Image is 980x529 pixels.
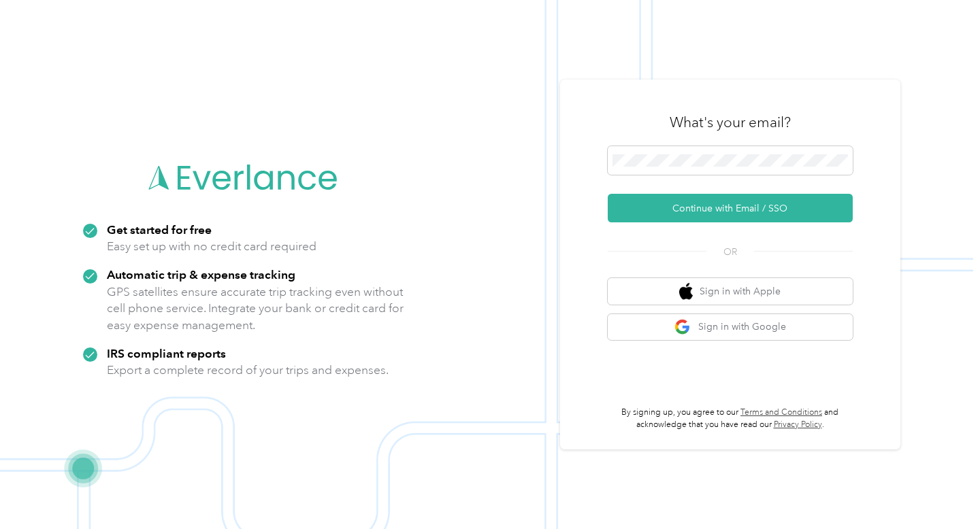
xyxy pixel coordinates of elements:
img: apple logo [679,283,693,300]
strong: Get started for free [107,222,212,237]
p: Export a complete record of your trips and expenses. [107,362,389,379]
h3: What's your email? [670,113,791,132]
p: By signing up, you agree to our and acknowledge that you have read our . [608,407,853,430]
span: OR [706,245,754,259]
p: Easy set up with no credit card required [107,238,316,255]
strong: Automatic trip & expense tracking [107,267,295,281]
a: Terms and Conditions [740,407,822,417]
img: google logo [674,319,691,336]
strong: IRS compliant reports [107,346,226,360]
button: Continue with Email / SSO [608,194,853,222]
p: GPS satellites ensure accurate trip tracking even without cell phone service. Integrate your bank... [107,284,404,334]
button: apple logoSign in with Apple [608,278,853,305]
button: google logoSign in with Google [608,314,853,341]
iframe: Everlance-gr Chat Button Frame [904,453,980,529]
a: Privacy Policy [774,420,822,430]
